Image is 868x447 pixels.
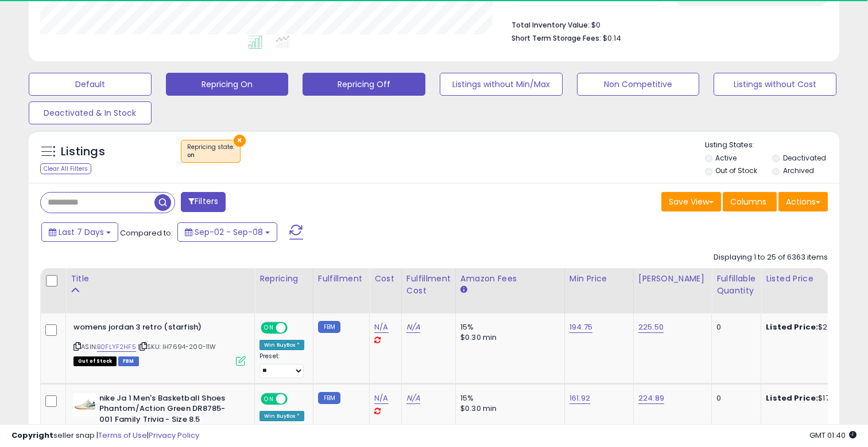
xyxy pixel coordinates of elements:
[73,322,213,336] b: womens jordan 3 retro (starfish)
[783,153,826,163] label: Deactivated
[809,430,857,441] span: 2025-09-17 01:40 GMT
[195,226,263,238] span: Sep-02 - Sep-08
[286,394,304,403] span: OFF
[569,321,592,333] a: 194.75
[262,323,276,333] span: ON
[259,340,304,350] div: Win BuyBox *
[460,332,556,343] div: $0.30 min
[715,166,757,175] label: Out of Stock
[783,166,814,175] label: Archived
[638,393,664,404] a: 224.89
[577,73,700,96] button: Non Competitive
[138,342,216,351] span: | SKU: IH7694-200-11W
[460,322,556,332] div: 15%
[716,322,752,332] div: 0
[61,144,105,160] h5: Listings
[638,273,707,285] div: [PERSON_NAME]
[286,323,304,333] span: OFF
[177,222,277,242] button: Sep-02 - Sep-08
[569,393,590,404] a: 161.92
[234,135,246,147] button: ×
[374,321,388,333] a: N/A
[149,430,199,441] a: Privacy Policy
[460,273,560,285] div: Amazon Fees
[29,73,152,96] button: Default
[440,73,563,96] button: Listings without Min/Max
[511,17,819,31] li: $0
[187,143,234,160] span: Repricing state :
[59,226,104,238] span: Last 7 Days
[318,273,365,285] div: Fulfillment
[714,252,828,263] div: Displaying 1 to 25 of 6363 items
[181,192,226,212] button: Filters
[120,228,173,238] span: Compared to:
[262,394,276,403] span: ON
[73,393,96,416] img: 31NW-9ExNBL._SL40_.jpg
[29,101,152,124] button: Deactivated & In Stock
[766,321,818,332] b: Listed Price:
[714,73,836,96] button: Listings without Cost
[187,151,234,159] div: on
[603,33,621,44] span: $0.14
[406,273,451,297] div: Fulfillment Cost
[638,321,664,333] a: 225.50
[259,352,304,378] div: Preset:
[460,285,467,295] small: Amazon Fees.
[98,430,147,441] a: Terms of Use
[11,430,199,441] div: seller snap | |
[716,393,752,403] div: 0
[40,163,91,174] div: Clear All Filters
[715,153,737,163] label: Active
[73,356,117,366] span: All listings that are currently out of stock and unavailable for purchase on Amazon
[71,273,250,285] div: Title
[118,356,139,366] span: FBM
[460,393,556,403] div: 15%
[766,393,818,403] b: Listed Price:
[723,192,777,211] button: Columns
[511,33,601,43] b: Short Term Storage Fees:
[406,321,420,333] a: N/A
[99,393,239,428] b: nike Ja 1 Men's Basketball Shoes Phantom/Action Green DR8785-001 Family Trivia - Size 8.5
[661,192,721,211] button: Save View
[318,321,340,333] small: FBM
[766,322,861,332] div: $205.00
[303,73,425,96] button: Repricing Off
[259,273,308,285] div: Repricing
[166,73,289,96] button: Repricing On
[318,392,340,404] small: FBM
[41,222,118,242] button: Last 7 Days
[766,273,865,285] div: Listed Price
[73,322,246,364] div: ASIN:
[511,20,590,30] b: Total Inventory Value:
[705,140,840,151] p: Listing States:
[730,196,766,207] span: Columns
[778,192,828,211] button: Actions
[97,342,136,352] a: B0FLYF2HF5
[716,273,756,297] div: Fulfillable Quantity
[406,393,420,404] a: N/A
[259,411,304,421] div: Win BuyBox *
[569,273,629,285] div: Min Price
[460,403,556,414] div: $0.30 min
[374,273,397,285] div: Cost
[374,393,388,404] a: N/A
[766,393,861,403] div: $174.00
[11,430,53,441] strong: Copyright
